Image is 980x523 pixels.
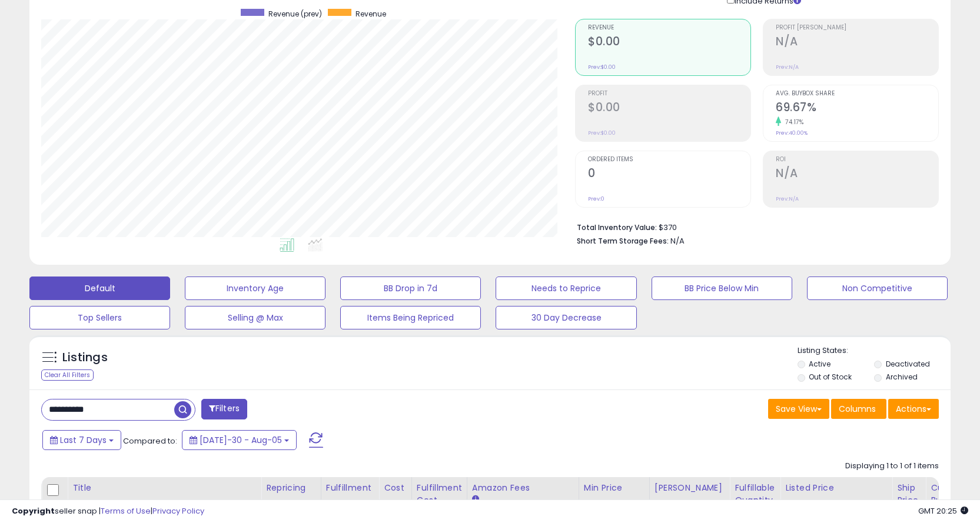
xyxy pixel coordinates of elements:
[776,35,938,51] h2: N/A
[356,9,386,19] span: Revenue
[182,430,297,450] button: [DATE]-30 - Aug-05
[839,403,876,415] span: Columns
[798,345,951,357] p: Listing States:
[781,118,803,126] small: 74.17%
[588,91,750,97] span: Profit
[201,399,247,419] button: Filters
[776,195,799,202] small: Prev: N/A
[588,156,750,163] span: Ordered Items
[577,222,657,232] b: Total Inventory Value:
[888,399,939,419] button: Actions
[768,399,829,419] button: Save View
[886,359,930,369] label: Deactivated
[41,369,94,381] div: Clear All Filters
[831,399,886,419] button: Columns
[101,505,151,517] a: Terms of Use
[584,482,645,494] div: Min Price
[776,129,808,136] small: Prev: 40.00%
[326,482,374,494] div: Fulfillment
[29,277,170,300] button: Default
[123,435,177,447] span: Compared to:
[266,482,316,494] div: Repricing
[785,482,887,494] div: Listed Price
[340,277,481,300] button: BB Drop in 7d
[652,277,792,300] button: BB Price Below Min
[809,359,830,369] label: Active
[200,434,282,446] span: [DATE]-30 - Aug-05
[776,91,938,97] span: Avg. Buybox Share
[776,101,938,116] h2: 69.67%
[384,482,407,494] div: Cost
[29,306,170,329] button: Top Sellers
[496,277,636,300] button: Needs to Reprice
[918,505,968,517] span: 2025-08-13 20:25 GMT
[588,35,750,51] h2: $0.00
[735,482,775,507] div: Fulfillable Quantity
[588,195,604,202] small: Prev: 0
[670,235,685,246] span: N/A
[62,349,108,366] h5: Listings
[776,25,938,31] span: Profit [PERSON_NAME]
[12,505,55,517] strong: Copyright
[72,482,256,494] div: Title
[588,25,750,31] span: Revenue
[588,64,616,71] small: Prev: $0.00
[577,219,930,234] li: $370
[807,277,948,300] button: Non Competitive
[268,9,322,19] span: Revenue (prev)
[588,129,616,136] small: Prev: $0.00
[776,166,938,182] h2: N/A
[776,156,938,163] span: ROI
[42,430,121,450] button: Last 7 Days
[897,482,921,507] div: Ship Price
[340,306,481,329] button: Items Being Repriced
[577,236,669,246] b: Short Term Storage Fees:
[496,306,636,329] button: 30 Day Decrease
[809,372,852,382] label: Out of Stock
[588,166,750,182] h2: 0
[776,64,799,71] small: Prev: N/A
[886,372,918,382] label: Archived
[152,505,204,517] a: Privacy Policy
[12,506,204,517] div: seller snap | |
[185,306,325,329] button: Selling @ Max
[845,461,939,472] div: Displaying 1 to 1 of 1 items
[588,101,750,116] h2: $0.00
[472,482,574,494] div: Amazon Fees
[185,277,325,300] button: Inventory Age
[60,434,107,446] span: Last 7 Days
[655,482,725,494] div: [PERSON_NAME]
[417,482,462,507] div: Fulfillment Cost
